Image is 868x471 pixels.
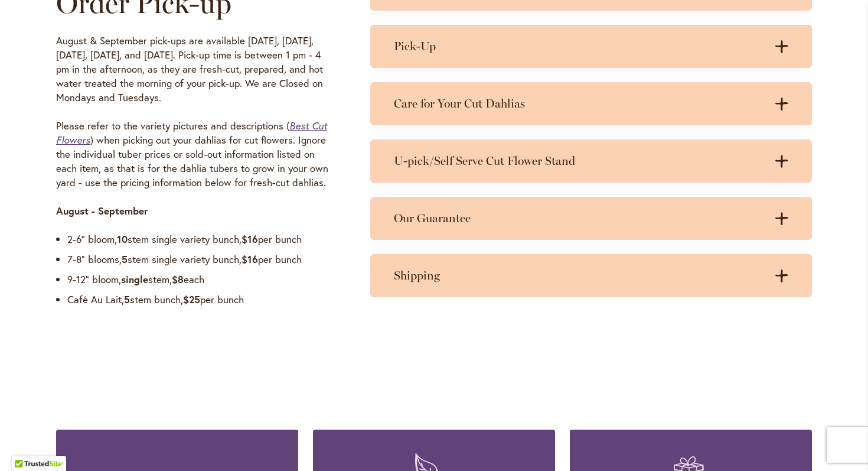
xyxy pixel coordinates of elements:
h3: U-pick/Self Serve Cut Flower Stand [394,154,765,168]
h3: Shipping [394,268,765,283]
a: Best Cut Flowers [56,119,327,147]
summary: Our Guarantee [370,197,812,240]
li: 9-12” bloom, stem, each [67,272,336,287]
strong: $25 [183,293,200,306]
h3: Our Guarantee [394,211,765,226]
summary: Pick-Up [370,25,812,68]
li: 7-8” blooms, stem single variety bunch, per bunch [67,252,336,267]
strong: $16 [242,232,258,246]
strong: $8 [172,272,184,286]
h3: Care for Your Cut Dahlias [394,96,765,111]
strong: single [121,272,148,286]
summary: U-pick/Self Serve Cut Flower Stand [370,139,812,183]
li: 2-6” bloom, stem single variety bunch, per bunch [67,232,336,246]
li: Café Au Lait, stem bunch, per bunch [67,293,336,307]
strong: August - September [56,204,148,217]
p: Please refer to the variety pictures and descriptions ( ) when picking out your dahlias for cut f... [56,119,336,190]
h3: Pick-Up [394,39,765,54]
strong: 10 [117,232,128,246]
summary: Care for Your Cut Dahlias [370,82,812,125]
summary: Shipping [370,254,812,297]
strong: 5 [122,252,128,266]
strong: 5 [124,293,130,306]
strong: $16 [242,252,258,266]
p: August & September pick-ups are available [DATE], [DATE], [DATE], [DATE], and [DATE]. Pick-up tim... [56,34,336,105]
